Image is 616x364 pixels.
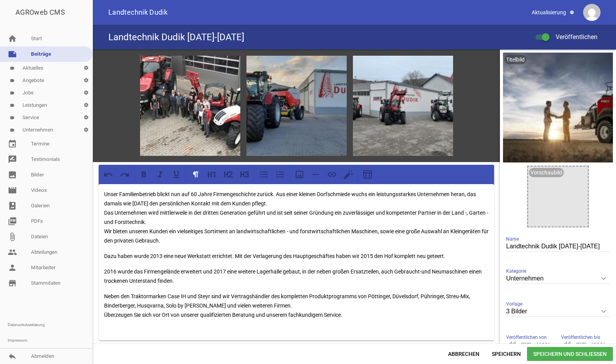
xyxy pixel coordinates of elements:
[80,99,92,111] i: settings
[108,31,244,43] h4: Landtechnik Dudik [DATE]-[DATE]
[80,87,92,99] i: settings
[8,170,17,179] i: image
[442,347,486,361] span: Abbrechen
[8,34,17,43] i: home
[104,267,489,285] p: 2016 wurde das Firmengelände erweitert und 2017 eine weitere Lagerhalle gebaut, in der neben groß...
[10,91,15,96] i: label
[104,190,489,245] p: Unser Familienbetrieb blickt nun auf 60 Jahre Firmengeschichte zurück. Aus einer kleinen Dorfschm...
[10,128,15,133] i: label
[486,347,527,361] span: Speichern
[8,232,17,241] i: attach_file
[10,78,15,83] i: label
[80,111,92,124] i: settings
[104,251,489,261] p: Dazu haben wurde 2013 eine neue Werkstatt errichtet. Mit der Verlagerung des Hauptgeschäftes habe...
[505,55,526,64] div: Titelbild
[80,124,92,136] i: settings
[561,333,600,341] span: Veröffentlichen bis
[8,155,17,164] i: rate_review
[527,347,613,361] span: Speichern und Schließen
[104,292,489,329] p: Neben den Traktormarken Case IH und Steyr sind wir Vertragshändler des kompletten Produktprogramm...
[546,33,597,41] span: Veröffentlichen
[597,272,610,285] i: keyboard_arrow_down
[80,62,92,74] i: settings
[529,168,564,177] div: Vorschaubild
[8,217,17,226] i: picture_as_pdf
[80,74,92,87] i: settings
[8,139,17,149] i: event
[8,248,17,257] i: people
[10,103,15,108] i: label
[10,66,15,71] i: label
[8,263,17,272] i: person
[597,305,610,318] i: keyboard_arrow_down
[8,201,17,210] i: photo_album
[108,9,168,16] span: Landtechnik Dudik
[8,279,17,288] i: store_mall_directory
[10,115,15,120] i: label
[506,333,547,341] span: Veröffentlichen von
[8,352,17,361] i: reply
[8,186,17,195] i: movie
[8,50,17,59] i: note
